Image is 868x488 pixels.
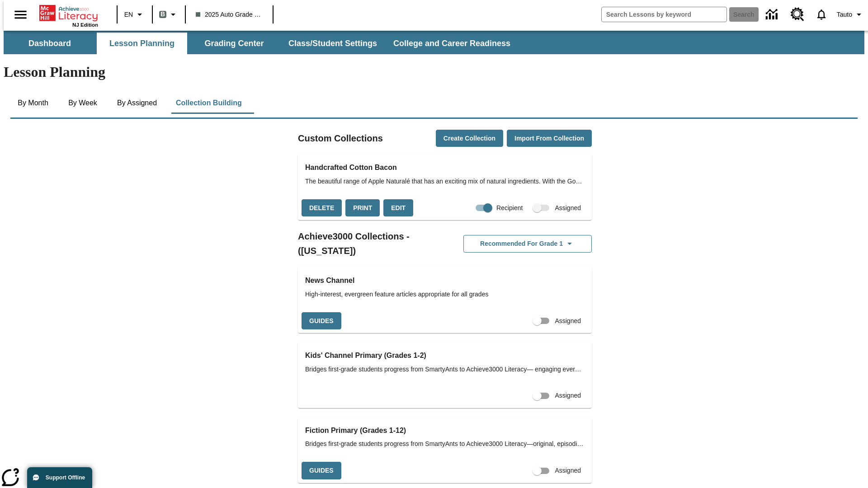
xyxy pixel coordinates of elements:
[4,64,864,80] h1: Lesson Planning
[302,312,341,330] button: Guides
[196,10,263,19] span: 2025 Auto Grade 1 B
[10,92,56,114] button: By Month
[4,33,519,54] div: SubNavbar
[496,203,523,213] span: Recipient
[837,10,852,19] span: Tauto
[46,474,85,481] span: Support Offline
[305,424,585,437] h3: Fiction Primary (Grades 1-12)
[5,33,95,54] button: Dashboard
[72,22,98,28] span: NJ Edition
[602,7,726,22] input: search field
[386,33,518,54] button: College and Career Readiness
[169,92,249,114] button: Collection Building
[833,6,868,23] button: Profile/Settings
[345,199,380,217] button: Print, will open in a new window
[760,2,785,27] a: Data Center
[305,349,585,362] h3: Kids' Channel Primary (Grades 1-2)
[810,3,833,26] a: Notifications
[60,92,105,114] button: By Week
[110,92,164,114] button: By Assigned
[7,1,34,28] button: Open side menu
[4,31,864,54] div: SubNavbar
[281,33,384,54] button: Class/Student Settings
[97,33,187,54] button: Lesson Planning
[436,130,503,147] button: Create Collection
[507,130,592,147] button: Import from Collection
[555,203,581,213] span: Assigned
[305,439,585,449] span: Bridges first-grade students progress from SmartyAnts to Achieve3000 Literacy—original, episodic ...
[160,9,165,20] span: B
[463,235,592,253] button: Recommended for Grade 1
[305,161,585,174] h3: Handcrafted Cotton Bacon
[305,290,585,299] span: High-interest, evergreen feature articles appropriate for all grades
[555,316,581,326] span: Assigned
[302,199,342,217] button: Delete
[298,131,383,145] h2: Custom Collections
[305,177,585,186] span: The beautiful range of Apple Naturalé that has an exciting mix of natural ingredients. With the G...
[120,6,149,23] button: Language: EN, Select a language
[302,462,341,479] button: Guides
[785,2,810,27] a: Resource Center, Will open in new tab
[383,199,413,217] button: Edit
[27,467,92,488] button: Support Offline
[39,4,98,22] a: Home
[39,3,98,28] div: Home
[305,274,585,287] h3: News Channel
[555,391,581,400] span: Assigned
[305,365,585,374] span: Bridges first-grade students progress from SmartyAnts to Achieve3000 Literacy— engaging evergreen...
[555,466,581,475] span: Assigned
[156,6,182,23] button: Boost Class color is gray green. Change class color
[298,229,445,258] h2: Achieve3000 Collections - ([US_STATE])
[189,33,279,54] button: Grading Center
[124,10,133,19] span: EN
